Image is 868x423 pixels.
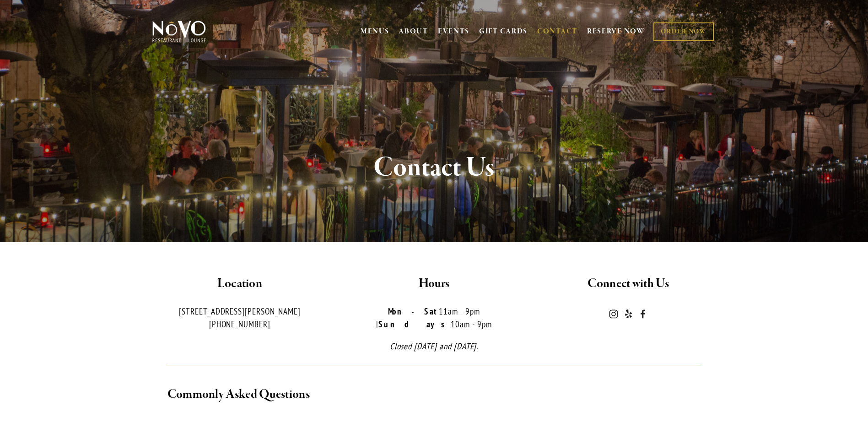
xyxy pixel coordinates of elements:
em: Closed [DATE] and [DATE]. [390,341,479,352]
a: Novo Restaurant and Lounge [638,309,647,319]
p: [STREET_ADDRESS][PERSON_NAME] [PHONE_NUMBER] [151,305,329,331]
a: ABOUT [399,27,428,36]
strong: Sundays [378,319,451,330]
a: CONTACT [537,23,577,40]
h2: Commonly Asked Questions [167,385,701,404]
strong: Contact Us [373,150,495,185]
h2: Connect with Us [539,274,718,293]
a: Yelp [624,309,633,319]
a: RESERVE NOW [587,23,645,40]
p: 11am - 9pm | 10am - 9pm [345,305,523,331]
a: GIFT CARDS [479,23,528,40]
h2: Hours [345,274,523,293]
img: Novo Restaurant &amp; Lounge [151,20,208,43]
strong: Mon-Sat [388,306,439,317]
h2: Location [151,274,329,293]
a: ORDER NOW [653,22,713,41]
a: EVENTS [438,27,469,36]
a: MENUS [361,27,389,36]
a: Instagram [609,309,618,319]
